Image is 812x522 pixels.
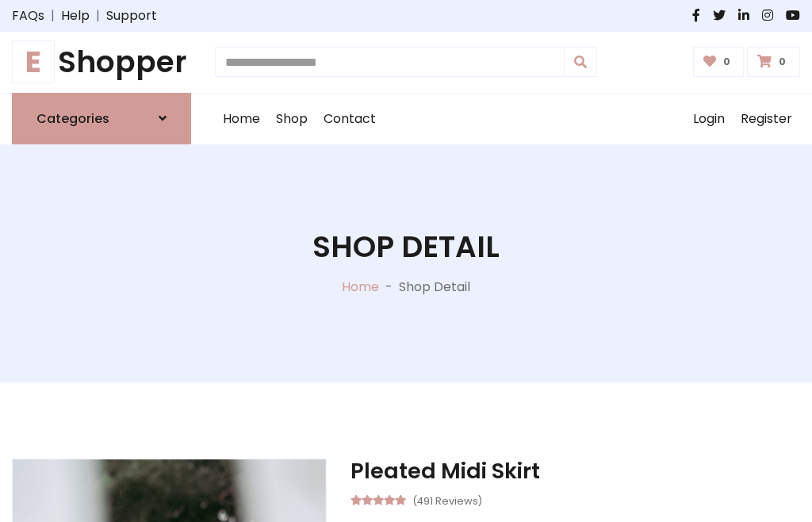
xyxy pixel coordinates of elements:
[268,94,316,144] a: Shop
[342,278,379,296] a: Home
[36,111,109,126] h6: Categories
[719,55,734,69] span: 0
[12,40,55,83] span: E
[44,6,61,25] span: |
[733,94,800,144] a: Register
[399,278,470,297] p: Shop Detail
[316,94,384,144] a: Contact
[61,6,90,25] a: Help
[12,44,191,80] h1: Shopper
[350,459,800,484] h3: Pleated Midi Skirt
[90,6,106,25] span: |
[12,93,191,144] a: Categories
[412,490,482,509] small: (491 Reviews)
[685,94,733,144] a: Login
[106,6,157,25] a: Support
[215,94,268,144] a: Home
[775,55,790,69] span: 0
[312,229,500,265] h1: Shop Detail
[747,47,800,77] a: 0
[693,47,745,77] a: 0
[12,44,191,80] a: EShopper
[379,278,399,297] p: -
[12,6,44,25] a: FAQs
